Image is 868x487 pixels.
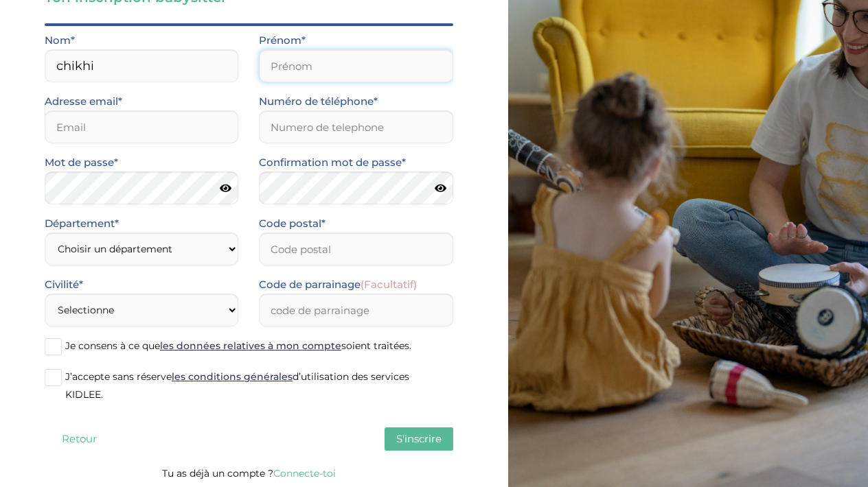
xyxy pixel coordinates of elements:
[396,432,442,445] span: S'inscrire
[259,154,406,171] label: Confirmation mot de passe*
[65,340,411,352] span: Je consens à ce que soient traitées.
[45,49,238,82] input: Nom
[45,110,238,143] input: Email
[259,32,306,49] label: Prénom*
[259,215,325,233] label: Code postal*
[259,233,453,265] input: Code postal
[361,278,417,291] span: (Facultatif)
[45,93,122,110] label: Adresse email*
[259,49,453,82] input: Prénom
[160,340,341,352] a: les données relatives à mon compte
[259,93,378,110] label: Numéro de téléphone*
[172,370,293,383] a: les conditions générales
[45,464,453,482] p: Tu as déjà un compte ?
[259,294,453,326] input: code de parrainage
[45,215,119,233] label: Département*
[45,154,118,171] label: Mot de passe*
[45,427,113,451] button: Retour
[45,276,83,294] label: Civilité*
[273,467,336,479] a: Connecte-toi
[259,276,417,294] label: Code de parrainage
[259,110,453,143] input: Numero de telephone
[385,427,453,451] button: S'inscrire
[65,370,409,401] span: J’accepte sans réserve d’utilisation des services KIDLEE.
